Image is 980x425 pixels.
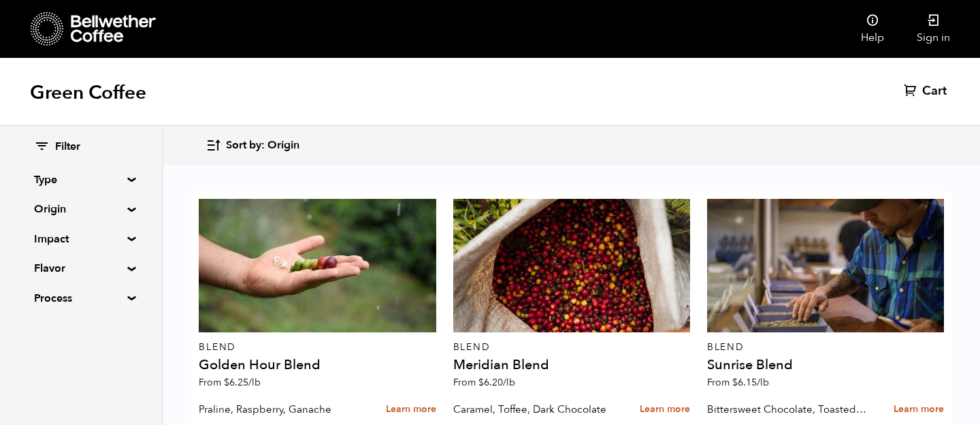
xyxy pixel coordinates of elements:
[34,260,128,277] summary: Flavor
[30,80,146,105] h1: Green Coffee
[199,358,436,372] h4: Golden Hour Blend
[640,395,690,424] a: Learn more
[386,395,436,424] a: Learn more
[199,376,261,389] span: From
[199,343,436,352] p: Blend
[904,83,950,99] a: Cart
[478,376,515,389] bdi: 6.20
[34,172,128,188] summary: Type
[226,138,299,153] span: Sort by: Origin
[34,201,128,217] summary: Origin
[224,376,229,389] span: $
[478,376,484,389] span: $
[248,376,261,389] span: /lb
[732,376,738,389] span: $
[453,399,615,420] p: Caramel, Toffee, Dark Chocolate
[453,376,515,389] span: From
[757,376,769,389] span: /lb
[453,358,690,372] h4: Meridian Blend
[34,290,128,306] summary: Process
[922,83,947,99] span: Cart
[894,395,944,424] a: Learn more
[707,399,868,420] p: Bittersweet Chocolate, Toasted Marshmallow, Candied Orange, Praline
[55,140,80,155] span: Filter
[707,376,769,389] span: From
[224,376,261,389] bdi: 6.25
[732,376,769,389] bdi: 6.15
[707,358,944,372] h4: Sunrise Blend
[453,343,690,352] p: Blend
[707,343,944,352] p: Blend
[34,231,128,247] summary: Impact
[199,399,360,420] p: Praline, Raspberry, Ganache
[206,129,299,161] button: Sort by: Origin
[503,376,515,389] span: /lb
